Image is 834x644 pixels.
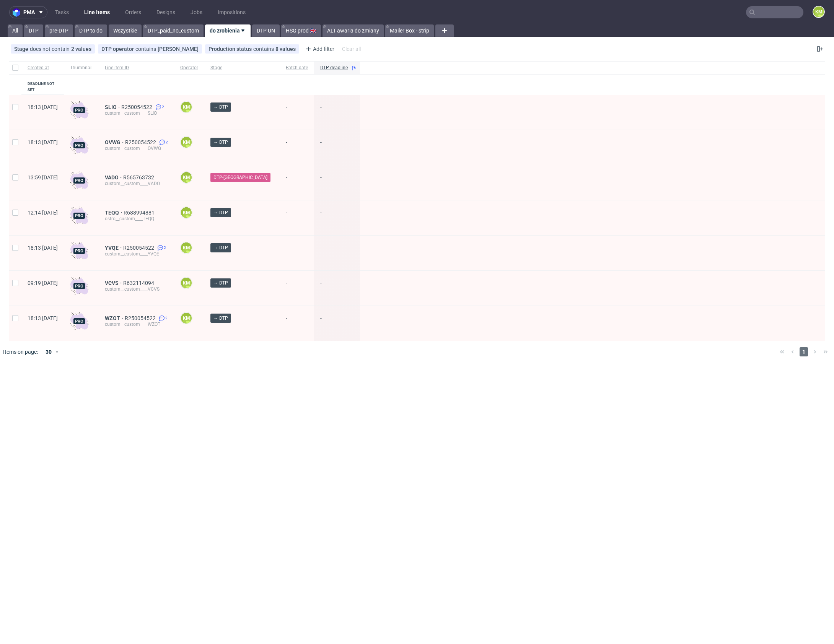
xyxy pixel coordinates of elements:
span: - [286,174,308,191]
a: HSG prod 🇬🇧 [281,24,321,37]
span: 09:19 [DATE] [28,280,58,286]
a: pre-DTP [45,24,73,37]
span: → DTP [213,139,228,146]
a: ALT awaria do zmiany [323,24,384,37]
a: DTP_paid_no_custom [143,24,204,37]
span: - [320,280,354,296]
a: DTP to do [75,24,107,37]
a: DTP UN [252,24,280,37]
figcaption: KM [181,313,192,324]
figcaption: KM [181,278,192,288]
div: custom__custom____OVWG [105,145,168,151]
span: 2 [166,139,168,145]
a: VADO [105,174,123,181]
span: → DTP [213,315,228,322]
a: R632114094 [123,280,156,286]
span: 18:13 [DATE] [28,245,58,251]
span: Operator [180,65,198,71]
div: Deadline not set [28,81,58,93]
a: 2 [156,245,166,251]
span: Created at [28,65,58,71]
a: R250054522 [121,104,154,110]
span: - [286,280,308,296]
a: Jobs [186,6,207,18]
span: → DTP [213,244,228,251]
span: DTP operator [101,46,135,52]
span: pma [23,10,35,15]
a: SLIO [105,104,121,110]
a: Orders [121,6,146,18]
span: Stage [14,46,30,52]
a: Tasks [50,6,73,18]
figcaption: KM [181,207,192,218]
img: pro-icon.017ec5509f39f3e742e3.png [70,312,88,330]
span: - [320,210,354,226]
div: custom__custom____VADO [105,181,168,187]
a: Designs [152,6,180,18]
a: 2 [158,139,168,145]
span: 2 [165,315,168,321]
img: logo [13,8,23,17]
a: 2 [154,104,164,110]
a: R250054522 [125,139,158,145]
a: R688994881 [124,210,156,216]
a: YVQE [105,245,123,251]
a: OVWG [105,139,125,145]
div: 30 [41,346,55,357]
span: contains [135,46,158,52]
img: pro-icon.017ec5509f39f3e742e3.png [70,171,88,190]
div: [PERSON_NAME] [158,46,199,52]
span: 18:13 [DATE] [28,139,58,145]
figcaption: KM [181,137,192,148]
div: custom__custom____SLIO [105,110,168,116]
span: 18:13 [DATE] [28,104,58,110]
a: DTP [24,24,43,37]
span: WZOT [105,315,125,321]
span: - [286,210,308,226]
span: - [320,104,354,120]
a: TEQQ [105,210,124,216]
span: 2 [162,104,164,110]
a: Mailer Box - strip [385,24,434,37]
a: R250054522 [123,245,156,251]
div: ostro__custom____TEQQ [105,216,168,222]
div: custom__custom____WZOT [105,321,168,327]
a: VCVS [105,280,123,286]
figcaption: KM [181,242,192,253]
a: Line Items [80,6,114,18]
a: Impositions [213,6,250,18]
span: - [286,104,308,120]
a: All [8,24,23,37]
a: R250054522 [125,315,157,321]
span: → DTP [213,280,228,286]
span: - [320,315,354,332]
img: pro-icon.017ec5509f39f3e742e3.png [70,242,88,260]
span: - [286,139,308,156]
a: R565763732 [123,174,156,181]
a: Wszystkie [109,24,142,37]
span: Items on page: [3,348,38,356]
span: 18:13 [DATE] [28,315,58,321]
span: Thumbnail [70,65,93,71]
div: custom__custom____VCVS [105,286,168,292]
a: 2 [157,315,168,321]
span: Batch date [286,65,308,71]
span: DTP-[GEOGRAPHIC_DATA] [213,174,267,181]
span: → DTP [213,209,228,216]
span: DTP deadline [320,65,348,71]
img: pro-icon.017ec5509f39f3e742e3.png [70,207,88,225]
figcaption: KM [181,172,192,183]
span: contains [253,46,275,52]
span: - [320,139,354,156]
span: 2 [164,245,166,251]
